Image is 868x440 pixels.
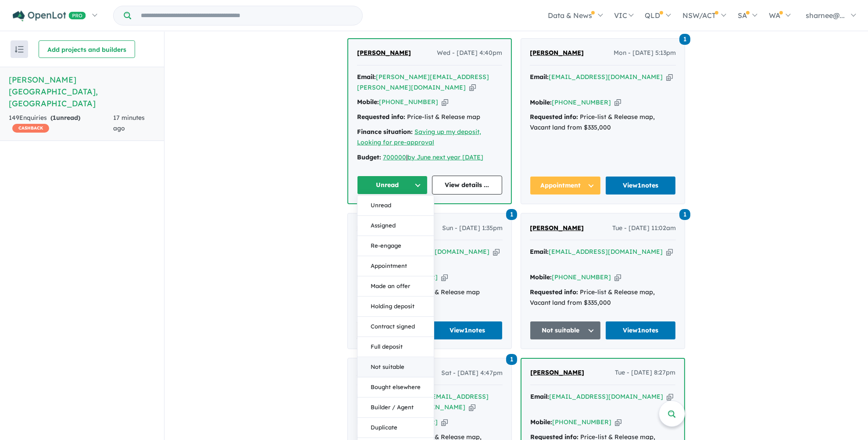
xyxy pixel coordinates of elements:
a: 1 [506,208,517,220]
button: Not suitable [530,321,601,340]
strong: Mobile: [357,273,379,281]
span: [PERSON_NAME] [530,368,584,376]
button: No response [357,321,428,340]
strong: Requested info: [357,288,405,296]
span: Wed - [DATE] 4:40pm [437,48,502,58]
span: 1 [679,34,690,45]
button: Add projects and builders [39,40,135,58]
span: Tue - [DATE] 11:02am [612,223,676,234]
button: Contract signed [357,317,434,337]
span: 1 [679,209,690,220]
div: Price-list & Release map [357,287,503,298]
span: [PERSON_NAME] [357,224,411,232]
a: [EMAIL_ADDRESS][DOMAIN_NAME] [549,393,663,400]
a: [PHONE_NUMBER] [552,98,611,106]
span: [PERSON_NAME] [357,369,411,377]
img: sort.svg [15,46,24,53]
strong: Email: [357,248,375,256]
a: View1notes [605,321,676,340]
strong: Mobile: [530,418,552,426]
a: [PERSON_NAME] [357,223,411,234]
a: 1 [679,33,690,45]
img: Openlot PRO Logo White [13,11,86,22]
button: Unread [357,176,428,195]
span: CASHBACK [12,124,49,133]
a: Saving up my deposit, Looking for pre-approval [357,128,481,146]
strong: ( unread) [50,114,80,122]
strong: Budget: [357,153,381,161]
strong: Mobile: [357,98,379,106]
button: Bought elsewhere [357,378,434,398]
button: Copy [614,273,621,282]
a: [PERSON_NAME] [530,223,584,234]
a: [PERSON_NAME] [530,368,584,378]
button: Duplicate [357,418,434,438]
strong: Requested info: [357,113,405,121]
button: Copy [615,418,622,427]
button: Builder / Agent [357,398,434,418]
button: Assigned [357,216,434,236]
a: [PHONE_NUMBER] [552,273,611,281]
strong: Email: [530,73,549,81]
span: [PERSON_NAME] [530,224,584,232]
a: [PERSON_NAME] [357,368,411,379]
button: Not suitable [357,357,434,378]
button: Copy [666,72,673,82]
button: Copy [666,247,673,256]
strong: Email: [357,73,376,81]
button: Re-engage [357,236,434,256]
div: Price-list & Release map, Vacant land from $335,000 [530,287,676,308]
a: 1 [679,208,690,220]
strong: Mobile: [530,273,552,281]
button: Copy [493,247,500,256]
strong: Email: [530,248,549,256]
div: Price-list & Release map [357,112,502,123]
a: View details ... [432,176,503,195]
span: sharnee@... [806,11,845,20]
a: 700000 [383,153,406,161]
button: Full deposit [357,337,434,357]
div: Price-list & Release map, Vacant land from $335,000 [530,112,676,133]
input: Try estate name, suburb, builder or developer [133,6,361,25]
a: View1notes [432,321,503,340]
span: [PERSON_NAME] [357,49,411,57]
span: Sat - [DATE] 4:47pm [441,368,503,379]
button: Copy [442,97,448,107]
a: [PERSON_NAME] [530,48,584,58]
button: Copy [441,418,448,427]
button: Copy [667,392,673,401]
span: Tue - [DATE] 8:27pm [615,368,675,378]
button: Copy [441,273,448,282]
strong: Email: [530,393,549,400]
span: 1 [53,114,56,122]
button: Copy [614,98,621,107]
button: Copy [469,403,475,412]
u: by June next year [DATE] [407,153,483,161]
a: [PERSON_NAME] [357,48,411,58]
span: 1 [506,209,517,220]
span: Sun - [DATE] 1:35pm [442,223,503,234]
a: 1 [506,353,517,364]
span: Mon - [DATE] 5:13pm [614,48,676,58]
span: 17 minutes ago [113,114,145,132]
button: Unread [357,196,434,216]
span: [PERSON_NAME] [530,49,584,57]
span: 1 [506,354,517,365]
strong: Email: [357,393,375,400]
button: Appointment [357,256,434,277]
a: [EMAIL_ADDRESS][DOMAIN_NAME] [549,73,663,81]
button: Copy [469,83,476,92]
a: [PERSON_NAME][EMAIL_ADDRESS][PERSON_NAME][DOMAIN_NAME] [357,73,489,91]
strong: Finance situation: [357,128,413,136]
div: | [357,152,502,163]
h5: [PERSON_NAME][GEOGRAPHIC_DATA] , [GEOGRAPHIC_DATA] [9,74,155,109]
a: [PHONE_NUMBER] [552,418,611,426]
button: Made an offer [357,277,434,297]
button: Appointment [530,176,601,195]
a: [PHONE_NUMBER] [379,98,438,106]
strong: Requested info: [530,288,578,296]
a: [EMAIL_ADDRESS][DOMAIN_NAME] [549,248,663,256]
a: View1notes [605,176,676,195]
